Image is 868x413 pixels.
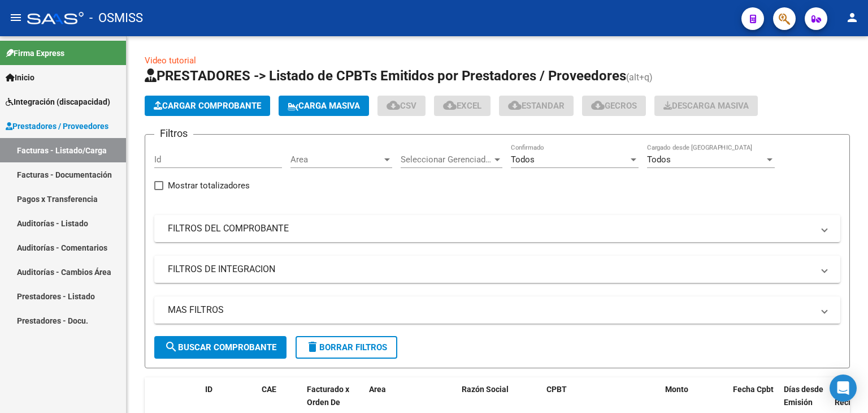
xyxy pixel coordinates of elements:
mat-panel-title: MAS FILTROS [168,304,813,316]
span: Días desde Emisión [784,385,823,407]
span: Firma Express [6,47,64,59]
span: Area [290,154,382,165]
button: Buscar Comprobante [154,336,287,359]
button: Cargar Comprobante [145,96,270,116]
a: Video tutorial [145,55,196,66]
span: Carga Masiva [288,101,360,111]
span: Integración (discapacidad) [6,96,110,108]
span: Monto [665,385,688,394]
span: CPBT [546,385,567,394]
mat-icon: cloud_download [387,98,400,112]
span: Fecha Recibido [835,385,866,407]
mat-icon: menu [9,11,23,24]
span: Razón Social [462,385,509,394]
app-download-masive: Descarga masiva de comprobantes (adjuntos) [654,96,758,116]
span: Seleccionar Gerenciador [401,154,492,165]
span: Cargar Comprobante [154,101,261,111]
span: Facturado x Orden De [307,385,349,407]
mat-panel-title: FILTROS DEL COMPROBANTE [168,222,813,235]
mat-icon: cloud_download [591,98,605,112]
mat-icon: cloud_download [508,98,522,112]
span: - OSMISS [89,6,143,31]
mat-icon: cloud_download [443,98,457,112]
mat-icon: search [164,340,178,354]
button: Descarga Masiva [654,96,758,116]
span: Todos [511,154,535,165]
span: Gecros [591,101,637,111]
mat-expansion-panel-header: MAS FILTROS [154,296,840,324]
span: EXCEL [443,101,481,111]
span: Mostrar totalizadores [168,179,250,192]
mat-expansion-panel-header: FILTROS DE INTEGRACION [154,256,840,283]
span: Area [369,385,386,394]
mat-panel-title: FILTROS DE INTEGRACION [168,263,813,276]
button: CSV [377,96,426,116]
mat-icon: person [845,11,859,24]
button: Borrar Filtros [296,336,397,359]
button: Carga Masiva [279,96,369,116]
span: CAE [262,385,276,394]
span: Buscar Comprobante [164,342,276,352]
span: Borrar Filtros [306,342,387,352]
span: ID [205,385,212,394]
mat-icon: delete [306,340,319,354]
button: Gecros [582,96,646,116]
span: Fecha Cpbt [733,385,774,394]
span: Inicio [6,71,34,84]
span: (alt+q) [626,72,653,83]
span: PRESTADORES -> Listado de CPBTs Emitidos por Prestadores / Proveedores [145,68,626,84]
div: Open Intercom Messenger [830,375,857,402]
h3: Filtros [154,126,193,141]
mat-expansion-panel-header: FILTROS DEL COMPROBANTE [154,215,840,242]
span: Descarga Masiva [663,101,749,111]
button: Estandar [499,96,574,116]
span: Todos [647,154,671,165]
span: CSV [387,101,416,111]
button: EXCEL [434,96,491,116]
span: Estandar [508,101,565,111]
span: Prestadores / Proveedores [6,120,108,132]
